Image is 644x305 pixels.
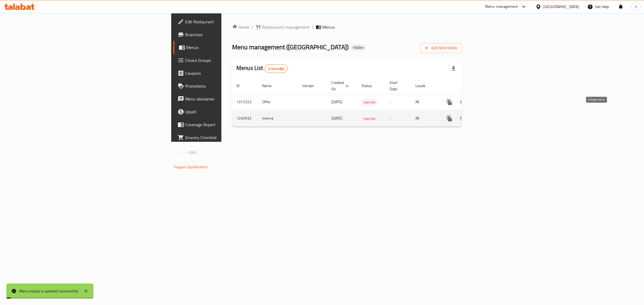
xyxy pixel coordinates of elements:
a: Edit Restaurant [173,15,279,28]
a: Menu disclaimer [173,92,279,105]
span: [DATE] [331,115,342,122]
li: / [312,24,314,30]
span: [DATE] [331,98,342,105]
span: Add New Menu [425,45,458,51]
td: - [385,110,411,127]
span: Version: [174,149,187,156]
span: 1.0.0 [188,149,196,156]
a: Coupons [173,67,279,80]
td: All [411,94,439,110]
button: Add New Menu [420,43,462,53]
span: Coupons [185,70,275,76]
span: Locale [415,83,432,89]
span: Get support on: [174,158,199,165]
a: Promotions [173,80,279,92]
a: Upsell [173,105,279,118]
div: Hidden [351,44,366,51]
div: Total records count [265,64,288,73]
span: Grocery Checklist [185,134,275,141]
span: Start Date [390,79,405,92]
span: Promotions [185,83,275,89]
div: Menu-management [485,3,518,10]
th: Actions [439,78,499,94]
div: Inactive [361,115,378,122]
span: Vendor [302,83,321,89]
td: - [385,94,411,110]
span: Created On [331,79,351,92]
a: Coverage Report [173,118,279,131]
span: Branches [185,31,275,38]
a: Choice Groups [173,54,279,67]
span: Name [262,83,279,89]
span: ID [236,83,247,89]
td: All [411,110,439,127]
span: S [635,4,637,10]
span: Inactive [361,116,378,122]
div: Menu status is updated successfully [19,288,78,294]
span: Menus [322,24,335,30]
nav: breadcrumb [232,24,462,30]
a: Menus [173,41,279,54]
span: Inactive [361,99,378,105]
button: Change Status [456,96,469,109]
span: Menu management ( [GEOGRAPHIC_DATA] ) [232,41,349,53]
span: Restaurants management [262,24,310,30]
button: more [443,112,456,125]
div: [GEOGRAPHIC_DATA] [543,4,579,10]
span: Menus [186,44,275,51]
span: Hidden [351,45,366,50]
span: Menu disclaimer [185,96,275,102]
a: Restaurants management [255,24,310,30]
span: Coverage Report [185,121,275,128]
button: more [443,96,456,109]
table: enhanced table [232,78,499,127]
div: Export file [447,62,460,75]
a: Support.OpsPlatform [174,163,208,170]
a: Branches [173,28,279,41]
span: 2 record(s) [265,66,288,71]
span: Choice Groups [185,57,275,64]
span: Upsell [185,109,275,115]
a: Grocery Checklist [173,131,279,144]
h2: Menus List [236,64,288,73]
span: Edit Restaurant [185,18,275,25]
span: Status [361,83,379,89]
